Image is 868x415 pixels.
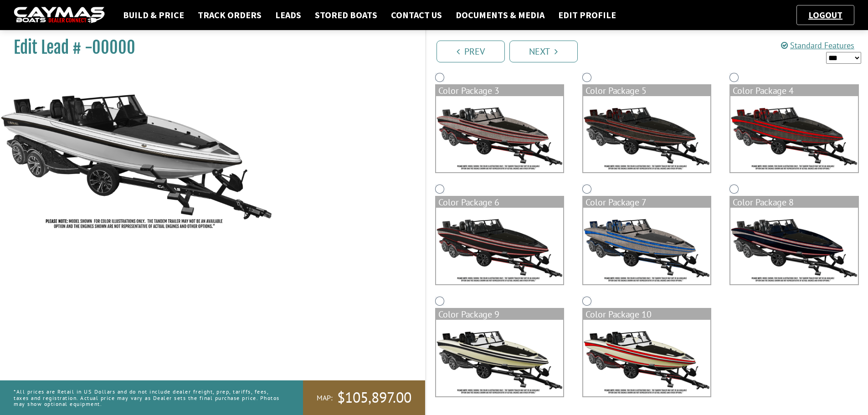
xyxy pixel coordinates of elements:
a: Standard Features [781,40,854,51]
img: color_package_374.png [436,96,563,173]
a: Prev [437,41,505,62]
a: Contact Us [386,9,447,21]
p: *All prices are Retail in US Dollars and do not include dealer freight, prep, tariffs, fees, taxe... [14,384,282,411]
h1: Edit Lead # -00000 [14,37,402,58]
a: Build & Price [118,9,189,21]
div: Color Package 5 [583,85,710,96]
span: MAP: [317,393,333,403]
a: Edit Profile [554,9,621,21]
div: Color Package 9 [436,309,563,320]
img: color_package_375.png [583,96,710,173]
img: color_package_377.png [436,208,563,284]
div: Color Package 10 [583,309,710,320]
div: Color Package 4 [730,85,858,96]
img: color_package_380.png [436,320,563,396]
div: Color Package 3 [436,85,563,96]
img: color_package_381.png [583,320,710,396]
div: Color Package 8 [730,197,858,208]
a: MAP:$105,897.00 [303,380,425,415]
a: Stored Boats [310,9,382,21]
div: Color Package 7 [583,197,710,208]
img: caymas-dealer-connect-2ed40d3bc7270c1d8d7ffb4b79bf05adc795679939227970def78ec6f6c03838.gif [14,7,105,24]
a: Leads [271,9,306,21]
img: color_package_376.png [730,96,858,173]
a: Documents & Media [451,9,549,21]
a: Logout [804,9,847,20]
a: Next [509,41,578,62]
div: Color Package 6 [436,197,563,208]
a: Track Orders [193,9,266,21]
img: color_package_378.png [583,208,710,284]
img: color_package_379.png [730,208,858,284]
span: $105,897.00 [337,388,411,407]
